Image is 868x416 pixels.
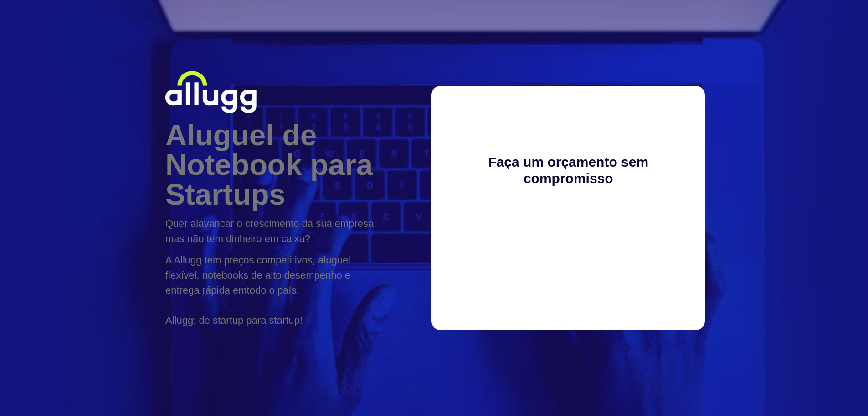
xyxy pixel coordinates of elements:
[165,253,380,328] p: A Allugg tem preços competitivos, aluguel flexível, notebooks de alto desempenho e entrega rápida...
[247,284,297,296] strong: todo o país
[165,315,303,326] strong: Allugg: de startup para startup!
[460,154,677,187] h4: Faça um orçamento sem compromisso
[445,208,691,277] iframe: Form 0
[822,372,868,416] div: Widget de chat
[165,216,380,246] p: Quer alavancar o crescimento da sua empresa mas não tem dinheiro em caixa?
[165,71,257,113] img: Allugg locação de TI
[165,120,402,209] h1: Aluguel de Notebook para Startups
[822,372,868,416] iframe: Chat Widget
